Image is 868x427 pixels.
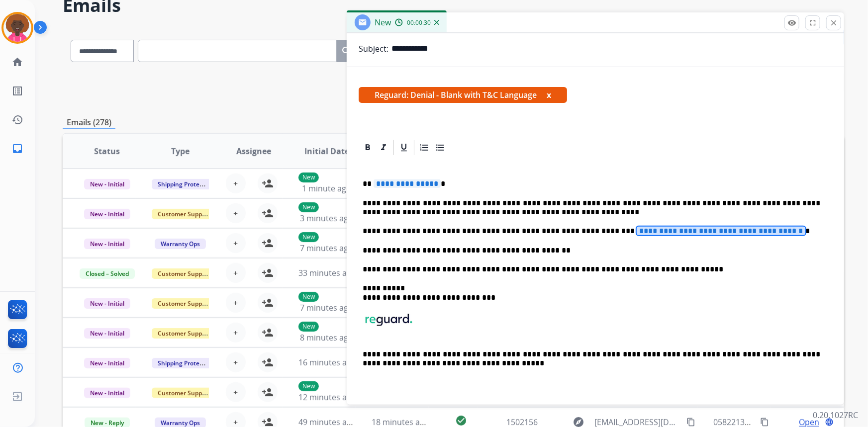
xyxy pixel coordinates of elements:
[11,114,23,126] mat-icon: history
[84,209,130,219] span: New - Initial
[152,328,216,339] span: Customer Support
[226,352,246,372] button: +
[262,207,274,219] mat-icon: person_add
[300,302,353,313] span: 7 minutes ago
[233,327,238,339] span: +
[341,45,353,57] mat-icon: search
[360,140,375,155] div: Bold
[298,172,319,182] p: New
[233,237,238,249] span: +
[11,143,23,155] mat-icon: inbox
[376,140,391,155] div: Italic
[262,237,274,249] mat-icon: person_add
[300,332,353,343] span: 8 minutes ago
[152,358,220,368] span: Shipping Protection
[94,145,120,157] span: Status
[298,392,356,403] span: 12 minutes ago
[63,116,115,129] p: Emails (278)
[84,388,130,398] span: New - Initial
[152,298,216,309] span: Customer Support
[262,356,274,368] mat-icon: person_add
[298,232,319,242] p: New
[375,17,391,28] span: New
[171,145,190,157] span: Type
[298,202,319,212] p: New
[226,233,246,253] button: +
[152,268,216,279] span: Customer Support
[433,140,448,155] div: Bullet List
[80,268,135,279] span: Closed – Solved
[298,381,319,391] p: New
[417,140,432,155] div: Ordered List
[84,358,130,368] span: New - Initial
[262,177,274,189] mat-icon: person_add
[3,14,31,42] img: avatar
[152,179,220,189] span: Shipping Protection
[262,297,274,309] mat-icon: person_add
[302,183,351,194] span: 1 minute ago
[11,56,23,68] mat-icon: home
[262,386,274,398] mat-icon: person_add
[233,386,238,398] span: +
[359,87,567,103] span: Reguard: Denial - Blank with T&C Language
[226,203,246,223] button: +
[236,145,271,157] span: Assignee
[262,267,274,279] mat-icon: person_add
[233,177,238,189] span: +
[84,179,130,189] span: New - Initial
[84,328,130,339] span: New - Initial
[298,267,356,278] span: 33 minutes ago
[226,323,246,342] button: +
[233,297,238,309] span: +
[298,322,319,332] p: New
[300,243,353,254] span: 7 minutes ago
[407,19,431,27] span: 00:00:30
[233,267,238,279] span: +
[825,418,834,427] mat-icon: language
[233,207,238,219] span: +
[760,418,769,427] mat-icon: content_copy
[84,298,130,309] span: New - Initial
[298,357,356,368] span: 16 minutes ago
[787,18,796,27] mat-icon: remove_red_eye
[300,213,353,224] span: 3 minutes ago
[152,209,216,219] span: Customer Support
[686,418,695,427] mat-icon: content_copy
[396,140,411,155] div: Underline
[226,263,246,283] button: +
[547,89,551,101] button: x
[11,85,23,97] mat-icon: list_alt
[455,415,467,427] mat-icon: check_circle
[829,18,838,27] mat-icon: close
[304,145,349,157] span: Initial Date
[808,18,817,27] mat-icon: fullscreen
[298,292,319,302] p: New
[226,293,246,313] button: +
[359,43,388,55] p: Subject:
[813,409,858,421] p: 0.20.1027RC
[84,239,130,249] span: New - Initial
[226,173,246,193] button: +
[155,239,206,249] span: Warranty Ops
[152,388,216,398] span: Customer Support
[233,356,238,368] span: +
[226,382,246,402] button: +
[262,327,274,339] mat-icon: person_add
